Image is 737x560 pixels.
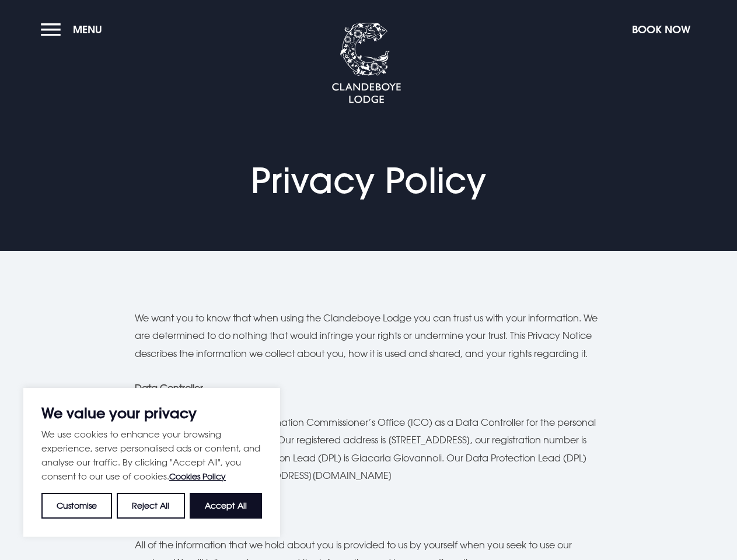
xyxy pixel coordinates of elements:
p: We use cookies to enhance your browsing experience, serve personalised ads or content, and analys... [41,427,262,484]
button: Accept All [190,493,262,519]
a: Cookies Policy [169,471,226,481]
p: We value your privacy [41,406,262,420]
p: We want you to know that when using the Clandeboye Lodge you can trust us with your information. ... [135,309,603,362]
img: Clandeboye Lodge [331,23,401,104]
button: Reject All [117,493,184,519]
button: Menu [41,17,108,42]
strong: Data Controller [135,382,203,394]
div: We value your privacy [23,388,280,537]
button: Customise [41,493,112,519]
p: We are registered with the Information Commissioner’s Office (ICO) as a Data Controller for the p... [135,414,603,485]
span: Menu [73,23,102,36]
button: Book Now [626,17,696,42]
h1: Privacy Policy [251,159,486,201]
